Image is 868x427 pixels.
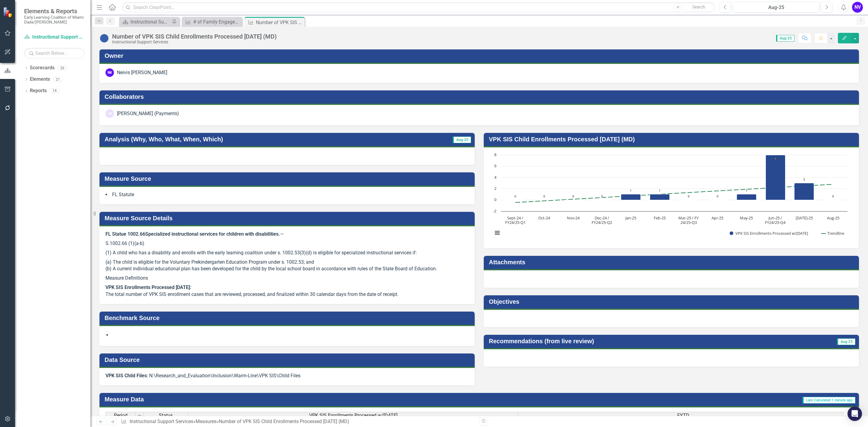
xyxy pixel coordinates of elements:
[712,215,723,221] text: Apr-25
[105,283,469,298] p: The total number of VPK SIS enrollment cases that are reviewed, processed, and finalized within 3...
[3,6,14,17] img: ClearPoint Strategy
[112,192,134,197] span: FL Statute
[659,188,661,193] text: 1
[137,413,142,418] img: 8DAGhfEEPCf229AAAAAElFTkSuQmCC
[735,4,817,11] div: Aug-25
[827,231,844,236] text: Trendline
[852,2,863,13] button: NV
[309,413,398,418] span: VPK SIS Enrollments Processed w/[DATE]
[494,163,496,168] text: 6
[654,215,666,221] text: Feb-25
[688,194,690,198] text: 0
[494,197,496,202] text: 0
[130,419,193,424] a: Instructional Support Services
[489,298,856,305] h3: Objectives
[489,259,856,265] h3: Attachments
[776,35,794,42] span: Aug-25
[105,136,421,143] h3: Analysis (Why, Who, What, When, Which)
[775,156,776,161] text: 8
[677,413,689,418] span: FYTD
[105,215,472,221] h3: Measure Source Details
[489,136,856,143] h3: VPK SIS Child Enrollments Processed [DATE] (MD)
[58,65,67,71] div: 26
[105,52,856,59] h3: Owner
[105,93,856,100] h3: Collaborators
[592,215,612,225] text: Dec-24 / FY24/25-Q2
[490,152,851,242] svg: Interactive chart
[117,69,167,76] div: Neivis [PERSON_NAME]
[650,194,670,200] path: Feb-25, 1. VPK SIS Enrollments Processed w/in 30 days.
[131,18,170,26] div: Instructional Support Services Dashboard
[127,231,143,237] strong: 1002.6
[505,215,526,225] text: Sept-24 / FY24/25-Q1
[122,2,715,13] input: Search ClearPoint...
[746,188,747,193] text: 1
[733,2,819,13] button: Aug-25
[827,215,839,221] text: Aug-25
[30,76,50,83] a: Elements
[30,64,55,71] a: Scorecards
[105,284,191,290] strong: VPK SIS Enrollments Processed [DATE]:
[196,419,216,424] a: Measures
[796,215,813,221] text: [DATE]-25
[105,274,469,283] p: Measure Definitions
[630,188,632,193] text: 1
[105,258,469,274] p: (a) The child is eligible for the Voluntary Prekindergarten Education Program under s. 1002.53; a...
[143,231,145,237] strong: 6
[848,407,862,421] div: Open Intercom Messenger
[494,186,496,191] text: 2
[50,88,59,93] div: 14
[99,33,109,43] img: No Information
[117,110,179,117] div: [PERSON_NAME] (Payments)
[121,418,475,425] div: » »
[453,137,471,143] span: Aug-25
[735,231,808,236] text: VPK SIS Enrollments Processed w/[DATE]
[24,34,84,41] a: Instructional Support Services
[678,215,699,225] text: Mar-25 / FY 24/25-Q3
[105,372,469,379] p: : N:\Research_and_Evaluation\Inclusion\Warm-Line\VPK SIS\Child Files
[803,177,805,181] text: 3
[601,194,603,198] text: 0
[625,215,636,221] text: Jan-25
[514,194,516,198] text: 0
[105,109,114,118] div: JH
[493,208,496,214] text: -2
[105,396,423,403] h3: Measure Data
[105,315,472,321] h3: Benchmark Source
[219,419,349,424] div: Number of VPK SIS Child Enrollments Processed [DATE] (MD)
[105,175,472,182] h3: Measure Source
[105,373,147,378] strong: VPK SIS Child Files
[121,18,170,26] a: Instructional Support Services Dashboard
[494,152,496,157] text: 8
[730,231,815,236] button: Show VPK SIS Enrollments Processed w/in 30 days
[112,40,277,44] div: Instructional Support Services
[692,5,705,9] span: Search
[24,48,84,58] input: Search Below...
[105,231,469,239] p: —
[105,68,114,77] div: NV
[30,87,47,94] a: Reports
[24,15,84,25] small: Early Learning Coalition of Miami Dade/[PERSON_NAME]
[737,194,756,200] path: May-25, 1. VPK SIS Enrollments Processed w/in 30 days.
[572,194,574,198] text: 0
[105,250,417,256] span: (1) A child who has a disability and enrolls with the early learning coalition under s. 1002.53(3...
[105,356,472,363] h3: Data Source
[105,231,126,237] strong: FL Statue
[821,231,844,236] button: Show Trendline
[717,194,719,198] text: 0
[493,229,502,237] button: View chart menu, Chart
[490,152,853,242] div: Chart. Highcharts interactive chart.
[543,194,545,198] text: 0
[684,3,714,11] button: Search
[832,194,834,198] text: 0
[145,231,280,237] strong: Specialized instructional services for children with disabilities.
[740,215,753,221] text: May-25
[494,174,497,180] text: 4
[803,397,855,403] span: Last Calculated 1 minute ago
[766,155,785,200] path: Jun-25 / FY24/25-Q4, 8. VPK SIS Enrollments Processed w/in 30 days.
[24,8,84,15] span: Elements & Reports
[112,33,277,40] div: Number of VPK SIS Child Enrollments Processed [DATE] (MD)
[105,239,469,248] p: S.1002.66 (1)(a-b)
[765,215,786,225] text: Jun-25 / FY24/25-Q4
